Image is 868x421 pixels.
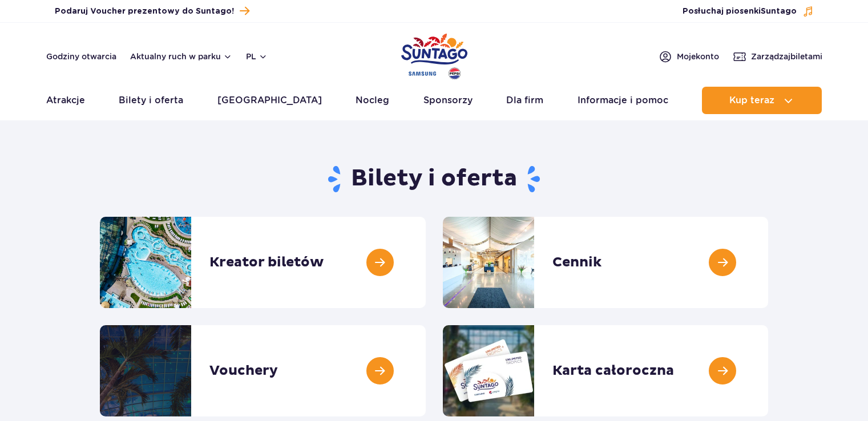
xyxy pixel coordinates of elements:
a: Nocleg [356,87,389,114]
a: Informacje i pomoc [578,87,668,114]
span: Kup teraz [729,95,774,106]
button: pl [246,51,268,62]
a: Dla firm [506,87,543,114]
a: Godziny otwarcia [46,51,116,62]
a: Bilety i oferta [119,87,183,114]
a: Zarządzajbiletami [733,50,822,63]
a: Park of Poland [401,29,467,81]
a: Atrakcje [46,87,85,114]
button: Aktualny ruch w parku [130,52,232,61]
a: Sponsorzy [423,87,473,114]
a: Mojekonto [659,50,719,63]
a: [GEOGRAPHIC_DATA] [217,87,322,114]
span: Moje konto [677,51,719,62]
button: Kup teraz [702,87,822,114]
span: Suntago [761,7,797,15]
a: Podaruj Voucher prezentowy do Suntago! [55,3,249,19]
button: Posłuchaj piosenkiSuntago [683,6,814,17]
h1: Bilety i oferta [100,164,768,194]
span: Posłuchaj piosenki [683,6,797,17]
span: Zarządzaj biletami [751,51,822,62]
span: Podaruj Voucher prezentowy do Suntago! [55,6,234,17]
